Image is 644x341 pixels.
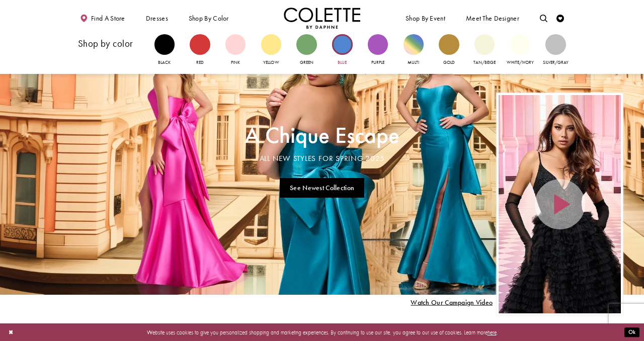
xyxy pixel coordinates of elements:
[404,34,424,66] a: Multi
[78,39,146,49] h3: Shop by color
[624,327,639,337] button: Submit Dialog
[280,178,365,198] a: See Newest Collection A Chique Escape All New Styles For Spring 2025
[443,59,455,65] span: Gold
[439,34,459,66] a: Gold
[543,59,569,65] span: Silver/Gray
[55,327,589,337] p: Website uses cookies to give you personalized shopping and marketing experiences. By continuing t...
[507,59,534,65] span: White/Ivory
[190,34,210,66] a: Red
[371,59,384,65] span: Purple
[261,34,281,66] a: Yellow
[263,59,279,65] span: Yellow
[473,59,496,65] span: Tan/Beige
[411,298,493,306] span: Play Slide #15 Video
[242,175,401,201] ul: Slider Links
[296,34,316,66] a: Green
[225,34,246,66] a: Pink
[158,59,171,65] span: Black
[545,34,566,66] a: Silver/Gray
[154,34,175,66] a: Black
[474,34,495,66] a: Tan/Beige
[300,59,313,65] span: Green
[408,59,419,65] span: Multi
[499,95,621,314] div: Video Player
[5,325,17,339] button: Close Dialog
[231,59,240,65] span: Pink
[332,34,352,66] a: Blue
[368,34,388,66] a: Purple
[196,59,204,65] span: Red
[488,328,497,335] a: here
[510,34,530,66] a: White/Ivory
[338,59,347,65] span: Blue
